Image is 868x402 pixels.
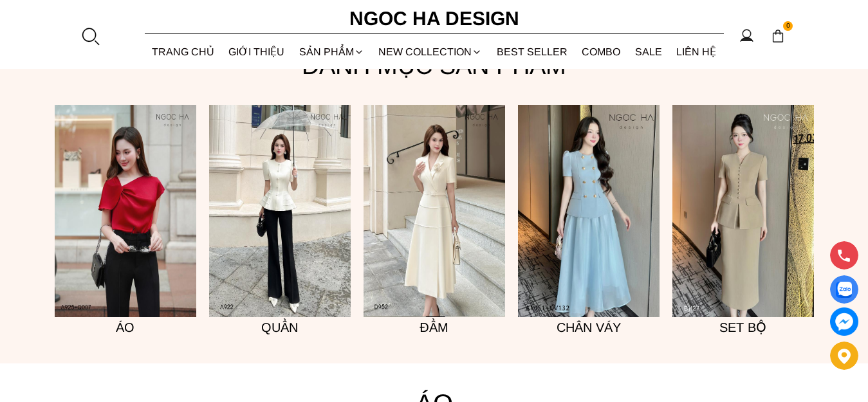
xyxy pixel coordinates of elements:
a: Display image [830,275,858,304]
img: Display image [836,282,852,298]
a: GIỚI THIỆU [221,35,292,69]
a: 2(9) [209,105,351,317]
h5: Áo [55,317,196,338]
h5: Chân váy [518,317,660,338]
h5: Quần [209,317,351,338]
a: 7(3) [518,105,660,317]
a: TRANG CHỦ [145,35,222,69]
img: 3(15) [672,105,814,317]
a: LIÊN HỆ [669,35,724,69]
a: 3(7) [55,105,196,317]
font: Set bộ [719,320,766,334]
a: NEW COLLECTION [371,35,490,69]
div: SẢN PHẨM [292,35,372,69]
a: SALE [628,35,670,69]
a: messenger [830,307,858,336]
img: img-CART-ICON-ksit0nf1 [771,29,785,43]
a: 3(9) [364,105,505,317]
span: 0 [783,21,793,32]
a: Combo [575,35,628,69]
h5: Đầm [364,317,505,338]
a: Ngoc Ha Design [338,3,531,34]
a: BEST SELLER [490,35,575,69]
